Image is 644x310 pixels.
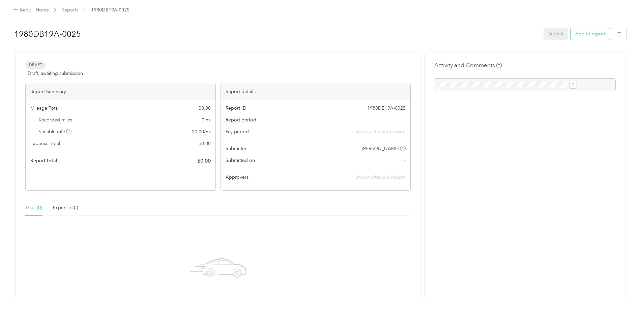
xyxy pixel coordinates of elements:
span: Submitter [226,145,246,152]
span: Recorded miles [39,116,72,123]
span: Expense Total [30,140,60,147]
span: Pay period [226,128,249,135]
h1: 1980DB19A-0025 [14,26,539,42]
a: Home [36,7,49,13]
span: $ 0.00 [197,157,211,165]
span: 1980DB19A-0025 [367,105,406,112]
span: shown after submission [356,174,406,180]
span: $ 0.00 [199,140,211,147]
span: $ 0.00 / mi [192,128,211,135]
span: Variable rate [39,128,72,135]
span: [PERSON_NAME] [362,145,399,152]
div: Back [13,6,31,14]
a: Reports [62,7,78,13]
span: Submitted on [226,157,255,164]
span: Report period [226,116,256,123]
span: Mileage Total [30,105,59,112]
button: Add to report [570,28,610,40]
span: Report total [30,157,57,164]
span: - [404,157,406,164]
span: Draft, awaiting submission [28,70,83,77]
div: Trips (0) [25,204,42,212]
span: shown after submission [356,128,406,135]
div: Expense (0) [53,204,78,212]
span: $ 0.00 [199,105,211,112]
h4: Activity and Comments [434,61,502,69]
div: Report details [221,83,411,100]
span: Report ID [226,105,246,112]
iframe: Everlance-gr Chat Button Frame [606,272,644,310]
div: Report Summary [26,83,215,100]
span: 0 mi [202,116,211,123]
span: 1980DB19A-0025 [91,6,129,13]
span: Approvers [226,174,248,181]
span: Draft [25,61,46,69]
